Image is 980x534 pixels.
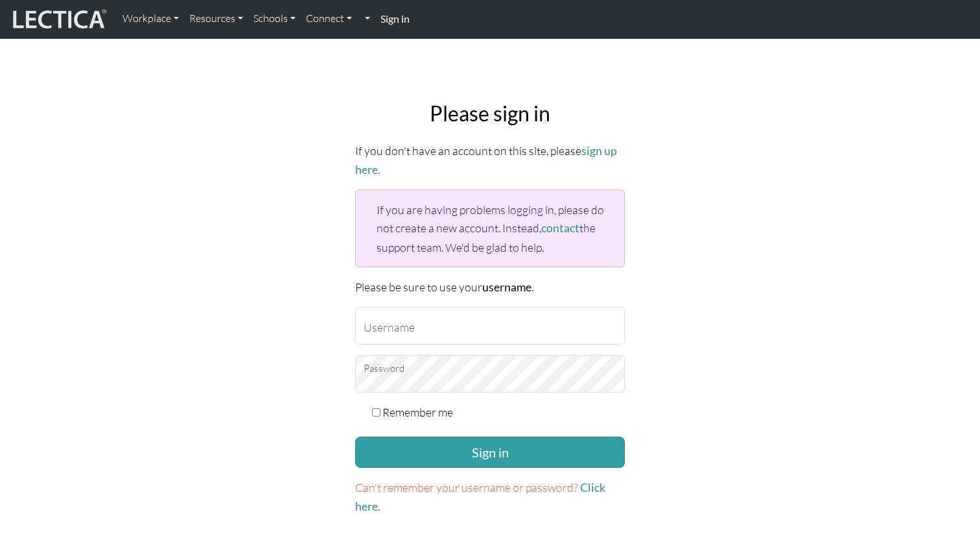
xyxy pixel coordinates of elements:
button: Sign in [355,437,625,468]
div: If you are having problems logging in, please do not create a new account. Instead, the support t... [355,189,625,267]
p: Please be sure to use your . [355,278,625,297]
a: Workplace [117,5,184,32]
p: . [355,478,625,516]
img: lecticalive [10,7,107,32]
p: If you don't have an account on this site, please . [355,141,625,179]
strong: username [482,280,531,294]
a: Schools [248,5,301,32]
a: Sign in [375,5,415,33]
h2: Please sign in [355,101,625,126]
a: Connect [301,5,357,32]
a: contact [541,221,579,235]
span: Can't remember your username or password? [355,480,578,494]
strong: Sign in [380,12,410,25]
label: Remember me [382,403,453,421]
input: Username [355,307,625,345]
a: Resources [184,5,248,32]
